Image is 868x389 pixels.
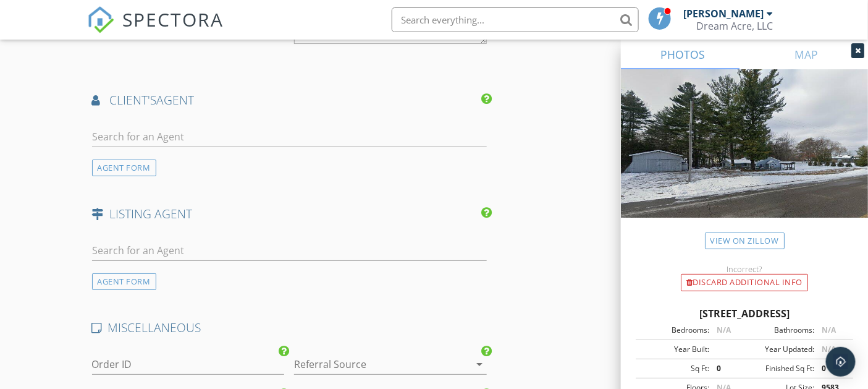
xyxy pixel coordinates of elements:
[123,6,224,32] span: SPECTORA
[87,6,114,33] img: The Best Home Inspection Software - Spectora
[814,363,849,374] div: 0
[744,363,814,374] div: Finished Sq Ft:
[92,92,487,108] h4: AGENT
[392,7,639,32] input: Search everything...
[681,274,808,291] div: Discard Additional info
[92,206,487,222] h4: LISTING AGENT
[822,344,836,354] span: N/A
[92,273,156,290] div: AGENT FORM
[621,69,868,247] img: streetview
[639,344,709,355] div: Year Built:
[639,325,709,336] div: Bedrooms:
[744,40,868,69] a: MAP
[709,363,744,374] div: 0
[697,20,773,32] div: Dream Acre, LLC
[684,7,764,20] div: [PERSON_NAME]
[621,40,744,69] a: PHOTOS
[92,160,156,176] div: AGENT FORM
[92,320,487,336] h4: MISCELLANEOUS
[717,325,731,335] span: N/A
[639,363,709,374] div: Sq Ft:
[472,357,487,372] i: arrow_drop_down
[92,241,487,261] input: Search for an Agent
[621,264,868,274] div: Incorrect?
[87,17,224,43] a: SPECTORA
[744,325,814,336] div: Bathrooms:
[705,233,785,249] a: View on Zillow
[92,127,487,147] input: Search for an Agent
[109,92,156,108] span: client's
[636,306,853,321] div: [STREET_ADDRESS]
[826,347,856,377] div: Open Intercom Messenger
[744,344,814,355] div: Year Updated:
[822,325,836,335] span: N/A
